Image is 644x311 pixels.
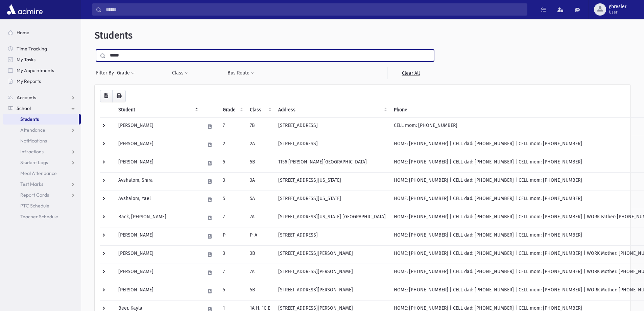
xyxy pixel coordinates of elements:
[17,94,36,101] span: Accounts
[100,90,113,102] button: CSV
[114,209,201,227] td: Back, [PERSON_NAME]
[96,69,117,76] span: Filter By
[114,172,201,191] td: Avshalom, Shira
[246,117,274,136] td: 7B
[3,179,81,190] a: Test Marks
[114,227,201,245] td: [PERSON_NAME]
[246,282,274,300] td: 5B
[3,125,81,135] a: Attendance
[114,282,201,300] td: [PERSON_NAME]
[219,264,246,282] td: 7
[609,9,626,15] span: User
[3,211,81,222] a: Teacher Schedule
[17,78,41,84] span: My Reports
[3,76,81,87] a: My Reports
[20,149,44,155] span: Infractions
[20,192,49,198] span: Report Cards
[246,264,274,282] td: 7A
[20,214,58,220] span: Teacher Schedule
[17,67,54,73] span: My Appointments
[219,154,246,172] td: 5
[227,67,255,79] button: Bus Route
[246,209,274,227] td: 7A
[5,3,44,16] img: AdmirePro
[3,114,79,125] a: Students
[274,209,390,227] td: [STREET_ADDRESS][US_STATE] [GEOGRAPHIC_DATA]
[20,138,47,144] span: Notifications
[609,4,626,9] span: gbresler
[20,116,39,122] span: Students
[3,103,81,114] a: School
[274,282,390,300] td: [STREET_ADDRESS][PERSON_NAME]
[219,172,246,191] td: 3
[219,136,246,154] td: 2
[20,170,57,176] span: Meal Attendance
[274,172,390,191] td: [STREET_ADDRESS][US_STATE]
[20,203,49,209] span: PTC Schedule
[114,117,201,136] td: [PERSON_NAME]
[114,264,201,282] td: [PERSON_NAME]
[17,29,29,36] span: Home
[246,172,274,191] td: 3A
[274,227,390,245] td: [STREET_ADDRESS]
[3,43,81,54] a: Time Tracking
[274,117,390,136] td: [STREET_ADDRESS]
[219,209,246,227] td: 7
[3,27,81,38] a: Home
[3,157,81,168] a: Student Logs
[17,105,31,111] span: School
[3,168,81,179] a: Meal Attendance
[274,191,390,209] td: [STREET_ADDRESS][US_STATE]
[114,191,201,209] td: Avshalom, Yael
[246,227,274,245] td: P-A
[114,136,201,154] td: [PERSON_NAME]
[219,117,246,136] td: 7
[17,57,35,63] span: My Tasks
[114,154,201,172] td: [PERSON_NAME]
[172,67,189,79] button: Class
[3,190,81,200] a: Report Cards
[20,159,48,165] span: Student Logs
[274,154,390,172] td: 1156 [PERSON_NAME][GEOGRAPHIC_DATA]
[3,135,81,146] a: Notifications
[3,54,81,65] a: My Tasks
[219,245,246,264] td: 3
[219,191,246,209] td: 5
[274,264,390,282] td: [STREET_ADDRESS][PERSON_NAME]
[117,67,135,79] button: Grade
[3,200,81,211] a: PTC Schedule
[246,154,274,172] td: 5B
[219,282,246,300] td: 5
[112,90,126,102] button: Print
[219,227,246,245] td: P
[219,102,246,118] th: Grade: activate to sort column ascending
[95,30,133,41] span: Students
[274,245,390,264] td: [STREET_ADDRESS][PERSON_NAME]
[246,191,274,209] td: 5A
[274,136,390,154] td: [STREET_ADDRESS]
[102,3,527,16] input: Search
[20,181,43,187] span: Test Marks
[20,127,45,133] span: Attendance
[387,67,434,79] a: Clear All
[17,46,47,52] span: Time Tracking
[114,102,201,118] th: Student: activate to sort column descending
[3,146,81,157] a: Infractions
[3,92,81,103] a: Accounts
[246,245,274,264] td: 3B
[114,245,201,264] td: [PERSON_NAME]
[246,102,274,118] th: Class: activate to sort column ascending
[274,102,390,118] th: Address: activate to sort column ascending
[3,65,81,76] a: My Appointments
[246,136,274,154] td: 2A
